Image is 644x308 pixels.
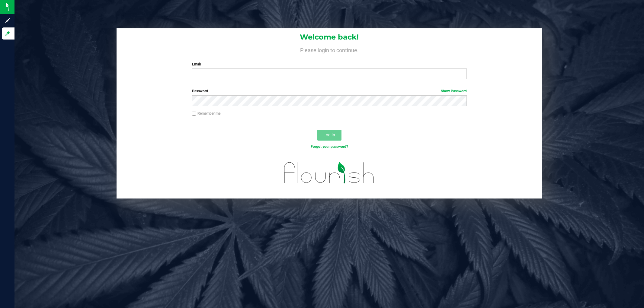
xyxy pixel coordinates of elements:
[192,89,208,93] span: Password
[317,130,341,141] button: Log In
[311,144,348,149] a: Forgot your password?
[5,30,11,37] inline-svg: Log in
[323,132,335,137] span: Log In
[117,46,542,53] h4: Please login to continue.
[5,17,11,24] inline-svg: Sign up
[192,112,196,116] input: Remember me
[192,62,467,67] label: Email
[276,156,383,190] img: flourish_logo.svg
[441,89,467,93] a: Show Password
[192,111,220,116] label: Remember me
[117,33,542,41] h1: Welcome back!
